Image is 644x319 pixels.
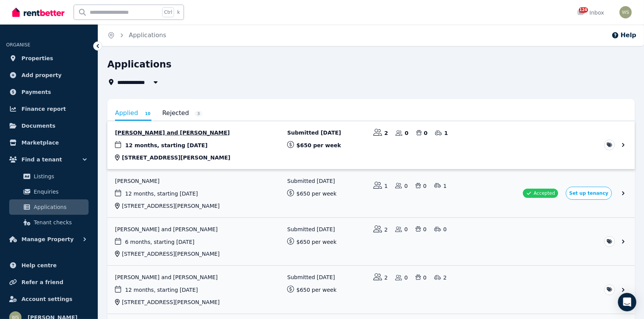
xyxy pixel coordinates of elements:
a: Tenant checks [9,215,89,230]
span: Find a tenant [21,155,62,164]
a: Rejected [162,107,202,120]
a: Help centre [6,258,92,273]
button: Manage Property [6,232,92,247]
a: Account settings [6,291,92,307]
span: Tenant checks [34,218,85,227]
span: Add property [21,71,62,80]
span: Documents [21,121,56,130]
span: Marketplace [21,138,59,147]
a: Applications [129,31,166,39]
div: Inbox [577,9,604,16]
span: Help centre [21,261,57,270]
img: Whitney Smith [619,6,632,18]
a: Payments [6,84,92,100]
span: Properties [21,54,53,63]
span: Payments [21,87,51,97]
a: Enquiries [9,184,89,199]
a: Finance report [6,101,92,117]
span: Enquiries [34,187,85,196]
img: RentBetter [12,7,64,18]
span: Applications [34,202,85,212]
button: Help [611,31,636,40]
a: Marketplace [6,135,92,150]
a: View application: Jessica Devereux and Kate Heelan [107,266,635,314]
button: Find a tenant [6,152,92,167]
span: Refer a friend [21,278,63,287]
nav: Breadcrumb [98,25,176,46]
a: View application: Alex Pugh and Hannah Leonard [107,121,635,169]
a: Listings [9,169,89,184]
span: Account settings [21,294,72,304]
a: Documents [6,118,92,133]
h1: Applications [107,58,171,71]
a: Properties [6,51,92,66]
a: View application: Melissa Damou and Dehbya Atout [107,218,635,266]
span: 3 [195,111,202,117]
a: Applications [9,199,89,215]
a: Refer a friend [6,275,92,290]
span: k [177,9,180,15]
span: 124 [579,7,588,13]
div: Open Intercom Messenger [618,293,636,311]
span: Manage Property [21,235,74,244]
span: Ctrl [162,7,174,17]
a: Applied [115,107,151,121]
span: ORGANISE [6,42,30,48]
span: 10 [144,111,151,117]
span: Listings [34,172,85,181]
span: Finance report [21,104,66,113]
a: View application: John Colebrook [107,169,635,217]
a: Add property [6,67,92,83]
